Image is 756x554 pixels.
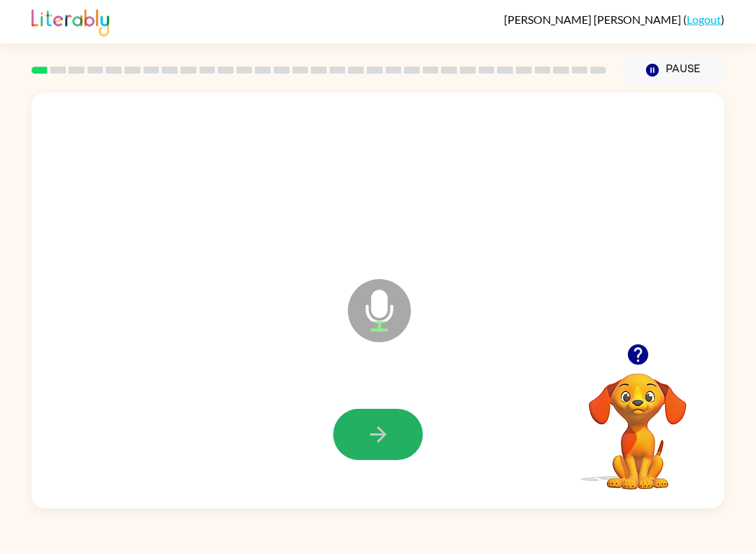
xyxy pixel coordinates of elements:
[504,13,683,26] span: [PERSON_NAME] [PERSON_NAME]
[687,13,721,26] a: Logout
[504,13,724,26] div: ( )
[568,351,708,492] video: Your browser must support playing .mp4 files to use Literably. Please try using another browser.
[623,54,724,86] button: Pause
[31,6,109,36] img: Literably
